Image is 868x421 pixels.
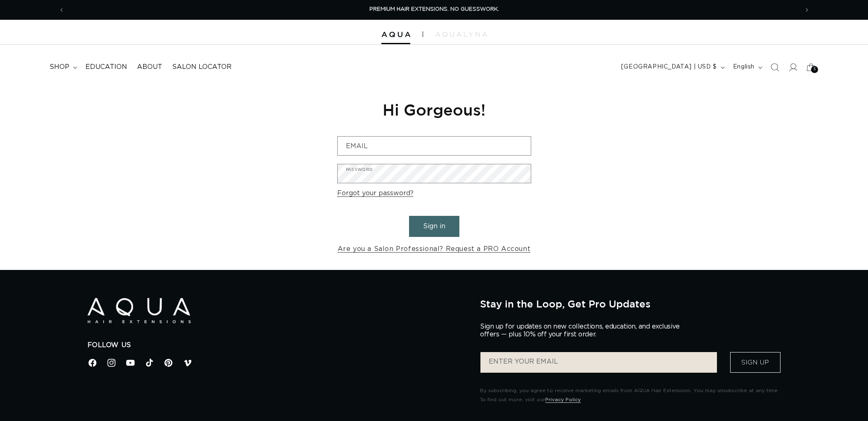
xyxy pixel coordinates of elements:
[480,352,717,373] input: ENTER YOUR EMAIL
[621,63,717,71] span: [GEOGRAPHIC_DATA] | USD $
[480,323,686,338] p: Sign up for updates on new collections, education, and exclusive offers — plus 10% off your first...
[337,99,531,120] h1: Hi Gorgeous!
[52,2,71,18] button: Previous announcement
[172,63,232,71] span: Salon Locator
[730,352,780,373] button: Sign Up
[766,58,784,76] summary: Search
[409,216,459,237] button: Sign in
[616,59,728,75] button: [GEOGRAPHIC_DATA] | USD $
[338,243,531,255] a: Are you a Salon Professional? Request a PRO Account
[85,63,127,71] span: Education
[88,298,191,323] img: Aqua Hair Extensions
[480,298,780,310] h2: Stay in the Loop, Get Pro Updates
[80,58,132,76] a: Education
[338,137,531,155] input: Email
[167,58,237,76] a: Salon Locator
[545,397,581,402] a: Privacy Policy
[381,32,410,38] img: Aqua Hair Extensions
[814,66,816,73] span: 5
[435,32,487,37] img: aqualyna.com
[733,63,754,71] span: English
[480,386,780,404] p: By subscribing, you agree to receive marketing emails from AQUA Hair Extensions. You may unsubscr...
[50,63,69,71] span: shop
[45,58,80,76] summary: shop
[137,63,162,71] span: About
[798,2,816,18] button: Next announcement
[369,7,499,12] span: PREMIUM HAIR EXTENSIONS. NO GUESSWORK.
[337,187,414,199] a: Forgot your password?
[132,58,167,76] a: About
[728,59,766,75] button: English
[88,341,468,350] h2: Follow Us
